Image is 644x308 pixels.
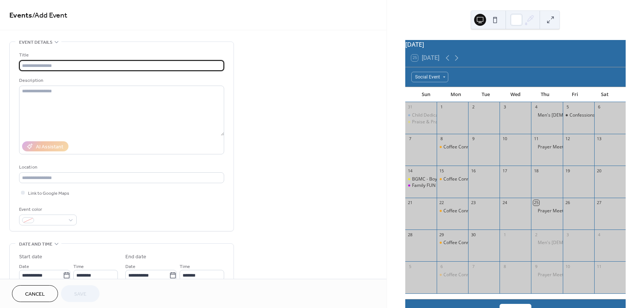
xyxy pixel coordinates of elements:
div: Start date [19,253,42,261]
div: Wed [500,87,530,102]
span: / Add Event [32,8,67,23]
div: 11 [596,264,602,269]
div: 10 [502,136,507,142]
div: 6 [596,104,602,110]
div: 12 [565,136,571,142]
span: Date and time [19,240,52,248]
div: Coffee Connection Bible Study [437,176,468,182]
div: 30 [470,232,476,237]
div: Prayer Meeting [531,272,562,278]
div: 1 [502,232,507,237]
div: 15 [439,168,445,173]
div: 18 [533,168,539,173]
div: Men's Bible Study [531,112,562,118]
div: 2 [533,232,539,237]
div: 8 [502,264,507,269]
div: Thu [530,87,560,102]
div: Tue [471,87,501,102]
div: 21 [408,200,413,206]
div: 24 [502,200,507,206]
div: Fri [560,87,590,102]
span: Time [73,263,84,271]
div: 3 [565,232,571,237]
div: Prayer Meeting [538,144,570,150]
div: Men's [DEMOGRAPHIC_DATA] Study [538,240,614,246]
div: BGMC - Boys & Girls Missionary Challenge Collection! [405,176,437,182]
span: Link to Google Maps [28,190,69,197]
div: 27 [596,200,602,206]
div: Prayer Meeting [538,208,570,214]
div: 13 [596,136,602,142]
div: 7 [408,136,413,142]
div: Men's [DEMOGRAPHIC_DATA] Study [538,112,614,118]
div: Praise & Prayer Service [412,119,461,125]
span: Time [180,263,190,271]
div: Event color [19,206,75,213]
div: Coffee Connection Bible Study [437,240,468,246]
div: 6 [439,264,445,269]
div: Coffee Connection Bible Study [437,208,468,214]
div: 31 [408,104,413,110]
div: Coffee Connection [DEMOGRAPHIC_DATA] Study [443,240,545,246]
div: 26 [565,200,571,206]
div: 11 [533,136,539,142]
div: 17 [502,168,507,173]
div: Title [19,51,223,59]
div: 8 [439,136,445,142]
div: 14 [408,168,413,173]
div: 22 [439,200,445,206]
div: Sat [590,87,620,102]
div: Prayer Meeting [531,144,562,150]
div: Family FUN Day [412,182,445,189]
div: 4 [596,232,602,237]
div: Location [19,163,223,171]
div: Coffee Connection [DEMOGRAPHIC_DATA] Study [443,208,545,214]
div: Coffee Connection Bible Study [437,144,468,150]
div: Men's Bible Study [531,240,562,246]
div: 1 [439,104,445,110]
div: Sun [411,87,441,102]
div: 10 [565,264,571,269]
div: 29 [439,232,445,237]
button: Cancel [12,285,58,302]
a: Events [9,8,32,23]
div: Coffee Connection [DEMOGRAPHIC_DATA] Study [443,272,545,278]
div: Family FUN Day [405,182,437,189]
div: 25 [533,200,539,206]
span: Date [19,263,29,271]
div: 9 [533,264,539,269]
div: 4 [533,104,539,110]
div: End date [125,253,146,261]
div: 5 [565,104,571,110]
div: Description [19,77,223,84]
div: 7 [470,264,476,269]
div: Prayer Meeting [531,208,562,214]
div: Mon [441,87,471,102]
div: Praise & Prayer Service [405,119,437,125]
div: 16 [470,168,476,173]
div: 2 [470,104,476,110]
div: Coffee Connection Bible Study [437,272,468,278]
span: Cancel [25,290,45,298]
div: 19 [565,168,571,173]
div: Child Dedication Service [405,112,437,118]
div: Coffee Connection [DEMOGRAPHIC_DATA] Study [443,176,545,182]
div: [DATE] [405,40,626,49]
div: 20 [596,168,602,173]
div: 9 [470,136,476,142]
div: Coffee Connection [DEMOGRAPHIC_DATA] Study [443,144,545,150]
div: Confessions of Christian Alcoholic [563,112,594,118]
div: Child Dedication Service [412,112,463,118]
div: Prayer Meeting [538,272,570,278]
span: Event details [19,38,52,46]
div: 23 [470,200,476,206]
div: 28 [408,232,413,237]
div: 5 [408,264,413,269]
div: BGMC - Boys & Girls Missionary Challenge Collection! [412,176,524,182]
div: 3 [502,104,507,110]
span: Date [125,263,135,271]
